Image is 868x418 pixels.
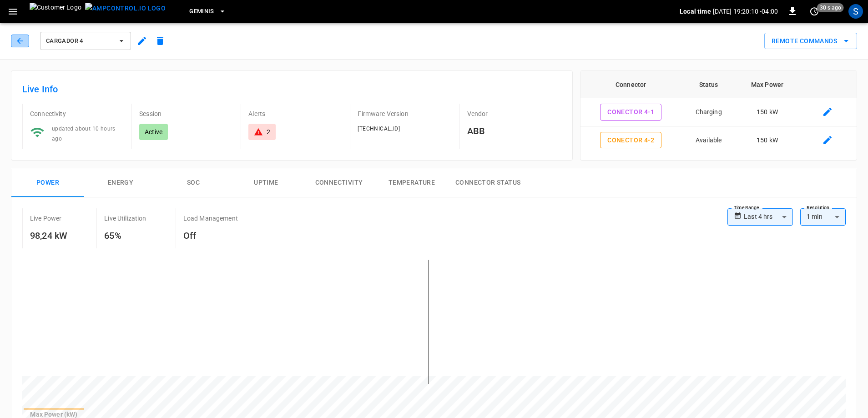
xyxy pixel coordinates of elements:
[30,228,67,243] h6: 98,24 kW
[681,154,736,182] td: Available
[600,132,661,149] button: Conector 4-2
[817,3,844,12] span: 30 s ago
[600,104,661,121] button: Conector 4-1
[183,228,238,243] h6: Off
[52,126,116,142] span: updated about 10 hours ago
[744,208,793,226] div: Last 4 hrs
[681,98,736,126] td: Charging
[30,214,62,223] p: Live Power
[267,127,270,136] div: 2
[183,214,238,223] p: Load Management
[680,7,711,16] p: Local time
[358,109,452,118] p: Firmware Version
[736,98,799,126] td: 150 kW
[681,71,736,98] th: Status
[764,33,857,50] div: remote commands options
[358,126,400,132] span: [TECHNICAL_ID]
[230,168,303,197] button: Uptime
[11,168,84,197] button: Power
[157,168,230,197] button: SOC
[189,6,214,17] span: Geminis
[736,126,799,155] td: 150 kW
[375,168,448,197] button: Temperature
[30,109,124,118] p: Connectivity
[580,71,681,98] th: Connector
[736,71,799,98] th: Max Power
[807,4,822,19] button: set refresh interval
[85,3,166,14] img: ampcontrol.io logo
[467,124,561,138] h6: ABB
[22,82,561,96] h6: Live Info
[145,127,162,136] p: Active
[139,109,233,118] p: Session
[186,3,230,20] button: Geminis
[84,168,157,197] button: Energy
[713,7,778,16] p: [DATE] 19:20:10 -04:00
[807,204,829,212] label: Resolution
[104,228,146,243] h6: 65%
[580,71,857,210] table: connector table
[764,33,857,50] button: Remote Commands
[40,32,131,50] button: Cargador 4
[104,214,146,223] p: Live Utilization
[303,168,375,197] button: Connectivity
[46,36,113,46] span: Cargador 4
[30,3,81,20] img: Customer Logo
[681,126,736,155] td: Available
[248,109,343,118] p: Alerts
[734,204,759,212] label: Time Range
[448,168,528,197] button: Connector Status
[800,208,846,226] div: 1 min
[848,4,863,19] div: profile-icon
[467,109,561,118] p: Vendor
[736,154,799,182] td: 150 kW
